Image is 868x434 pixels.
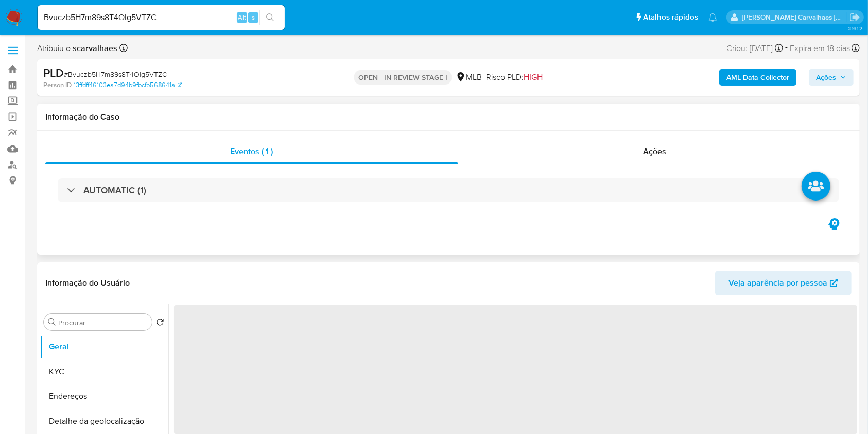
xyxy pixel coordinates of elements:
[156,318,164,329] button: Retornar ao pedido padrão
[40,359,168,384] button: KYC
[456,72,482,83] div: MLB
[231,145,273,157] span: Eventos ( 1 )
[58,178,839,202] div: AUTOMATIC (1)
[790,43,850,54] span: Expira em 18 dias
[849,12,860,23] a: Sair
[259,10,281,25] button: search-icon
[43,64,64,81] b: PLD
[174,305,857,434] span: ‌
[40,335,168,359] button: Geral
[726,69,789,86] b: AML Data Collector
[708,13,717,22] a: Notificações
[71,42,117,54] b: scarvalhaes
[809,69,854,86] button: Ações
[728,271,827,295] span: Veja aparência por pessoa
[40,384,168,409] button: Endereços
[816,69,836,86] span: Ações
[38,11,285,24] input: Pesquise usuários ou casos...
[37,43,117,54] span: Atribuiu o
[486,72,543,83] span: Risco PLD:
[83,185,146,196] h3: AUTOMATIC (1)
[45,278,130,288] h1: Informação do Usuário
[354,70,452,85] p: OPEN - IN REVIEW STAGE I
[238,12,246,22] span: Alt
[74,80,182,90] a: 13ffdff46103ea7d94b9fbcfb568641a
[715,271,852,295] button: Veja aparência por pessoa
[48,318,56,326] button: Procurar
[40,409,168,433] button: Detalhe da geolocalização
[719,69,796,86] button: AML Data Collector
[742,12,846,22] p: sara.carvalhaes@mercadopago.com.br
[785,41,788,55] span: -
[45,112,852,122] h1: Informação do Caso
[726,41,783,55] div: Criou: [DATE]
[58,318,148,327] input: Procurar
[643,12,698,23] span: Atalhos rápidos
[43,80,72,90] b: Person ID
[64,69,167,79] span: # Bvuczb5H7m89s8T4Olg5VTZC
[524,71,543,83] span: HIGH
[252,12,255,22] span: s
[644,145,667,157] span: Ações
